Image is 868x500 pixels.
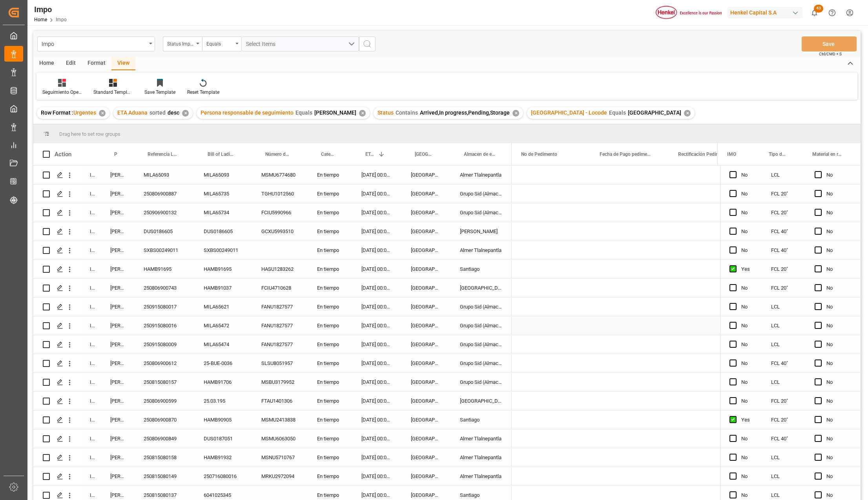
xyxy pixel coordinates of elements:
[80,297,101,316] div: In progress
[365,151,375,157] span: ETA Aduana
[401,297,450,316] div: [GEOGRAPHIC_DATA]
[101,354,134,372] div: [PERSON_NAME]
[656,6,722,20] img: Henkel%20logo.jpg_1689854090.jpg
[762,166,805,184] div: LCL
[101,392,134,410] div: [PERSON_NAME]
[101,448,134,467] div: [PERSON_NAME]
[741,166,752,184] div: No
[208,151,235,157] span: Bill of Lading Number
[80,392,101,410] div: In progress
[823,4,841,22] button: Help Center
[101,411,134,429] div: [PERSON_NAME]
[80,448,101,467] div: In progress
[194,260,252,278] div: HAMB91695
[252,222,308,241] div: GCXU5993510
[727,7,802,18] div: Henkel Capital S.A
[101,203,134,222] div: [PERSON_NAME]
[308,448,352,467] div: En tiempo
[741,354,752,372] div: No
[206,38,233,47] div: Equals
[678,151,729,157] span: Rectificación Pedimento
[194,411,252,429] div: HAMB90905
[762,297,805,316] div: LCL
[401,373,450,391] div: [GEOGRAPHIC_DATA]
[762,392,805,410] div: FCL 20"
[450,373,512,391] div: Grupo Sid (Almacenaje y Distribucion AVIOR)
[741,223,752,241] div: No
[812,151,842,157] span: Material en resguardo Y/N
[134,316,194,335] div: 250915080016
[101,373,134,391] div: [PERSON_NAME]
[512,110,519,117] div: ✕
[194,297,252,316] div: MILA65621
[33,57,60,70] div: Home
[352,184,401,203] div: [DATE] 00:00:00
[252,279,308,297] div: FCIU4710628
[194,429,252,448] div: DUS0187051
[826,373,851,391] div: No
[762,335,805,354] div: LCL
[308,392,352,410] div: En tiempo
[308,467,352,485] div: En tiempo
[114,151,118,157] span: Persona responsable de seguimiento
[134,411,194,429] div: 250806900870
[720,467,861,486] div: Press SPACE to select this row.
[33,297,512,316] div: Press SPACE to select this row.
[33,467,512,486] div: Press SPACE to select this row.
[720,429,861,448] div: Press SPACE to select this row.
[727,5,806,20] button: Henkel Capital S.A
[33,203,512,222] div: Press SPACE to select this row.
[377,109,394,116] span: Status
[33,241,512,260] div: Press SPACE to select this row.
[396,109,418,116] span: Contains
[34,4,67,15] div: Impo
[187,89,219,96] div: Reset Template
[720,373,861,392] div: Press SPACE to select this row.
[194,222,252,241] div: DUS0186605
[352,279,401,297] div: [DATE] 00:00:00
[101,279,134,297] div: [PERSON_NAME]
[82,57,111,70] div: Format
[826,185,851,203] div: No
[144,89,175,96] div: Save Template
[450,429,512,448] div: Almer Tlalnepantla
[450,392,512,410] div: [GEOGRAPHIC_DATA]
[194,279,252,297] div: HAMB91037
[401,354,450,372] div: [GEOGRAPHIC_DATA]
[308,335,352,354] div: En tiempo
[826,354,851,372] div: No
[80,222,101,241] div: In progress
[150,109,166,116] span: sorted
[194,316,252,335] div: MILA65472
[252,392,308,410] div: FTAU1401306
[352,260,401,278] div: [DATE] 00:00:00
[819,51,842,57] span: Ctrl/CMD + S
[202,36,241,51] button: open menu
[450,316,512,335] div: Grupo Sid (Almacenaje y Distribucion AVIOR)
[352,297,401,316] div: [DATE] 00:00:00
[134,184,194,203] div: 250806900887
[134,166,194,184] div: MILA65093
[101,467,134,485] div: [PERSON_NAME]
[769,151,786,157] span: Tipo de Carga (LCL/FCL)
[80,335,101,354] div: In progress
[194,241,252,259] div: SXBS00249011
[252,373,308,391] div: MSBU3179952
[42,89,82,96] div: Seguimiento Operativo
[167,38,194,47] div: Status Importación
[741,204,752,222] div: No
[134,448,194,467] div: 250815080158
[34,17,47,22] a: Home
[450,241,512,259] div: Almer Tlalnepantla
[308,279,352,297] div: En tiempo
[352,373,401,391] div: [DATE] 00:00:00
[80,429,101,448] div: In progress
[80,279,101,297] div: In progress
[826,241,851,259] div: No
[401,335,450,354] div: [GEOGRAPHIC_DATA]
[720,241,861,260] div: Press SPACE to select this row.
[241,36,359,51] button: open menu
[59,131,120,137] span: Drag here to set row groups
[352,335,401,354] div: [DATE] 00:00:00
[117,109,148,116] span: ETA Aduana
